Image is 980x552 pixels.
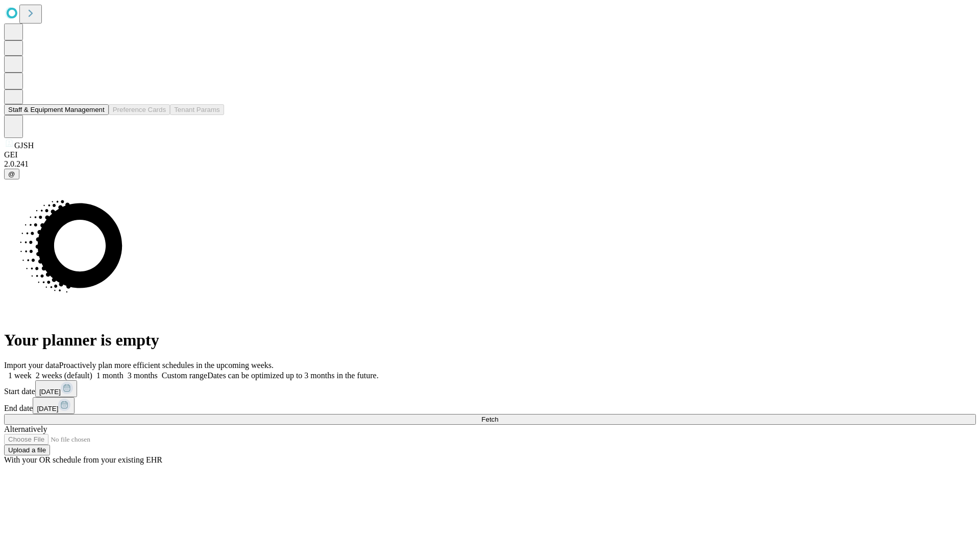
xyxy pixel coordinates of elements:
button: @ [4,169,19,179]
span: Fetch [481,416,498,423]
button: [DATE] [33,397,75,414]
span: @ [8,170,15,178]
div: 2.0.241 [4,159,976,169]
span: [DATE] [37,405,58,412]
span: 1 month [96,371,124,380]
h1: Your planner is empty [4,331,976,350]
span: 1 week [8,371,32,380]
button: Preference Cards [109,104,170,115]
button: Staff & Equipment Management [4,104,109,115]
div: GEI [4,150,976,159]
button: Fetch [4,414,976,425]
span: With your OR schedule from your existing EHR [4,455,162,464]
span: Custom range [162,371,207,380]
span: 2 weeks (default) [36,371,92,380]
span: Alternatively [4,425,47,433]
button: Tenant Params [170,104,224,115]
span: Dates can be optimized up to 3 months in the future. [207,371,378,380]
span: Proactively plan more efficient schedules in the upcoming weeks. [59,361,274,370]
div: End date [4,397,976,414]
span: Import your data [4,361,59,370]
button: [DATE] [35,380,77,397]
span: 3 months [128,371,158,380]
div: Start date [4,380,976,397]
button: Upload a file [4,445,50,455]
span: [DATE] [39,388,61,396]
span: GJSH [14,141,34,150]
